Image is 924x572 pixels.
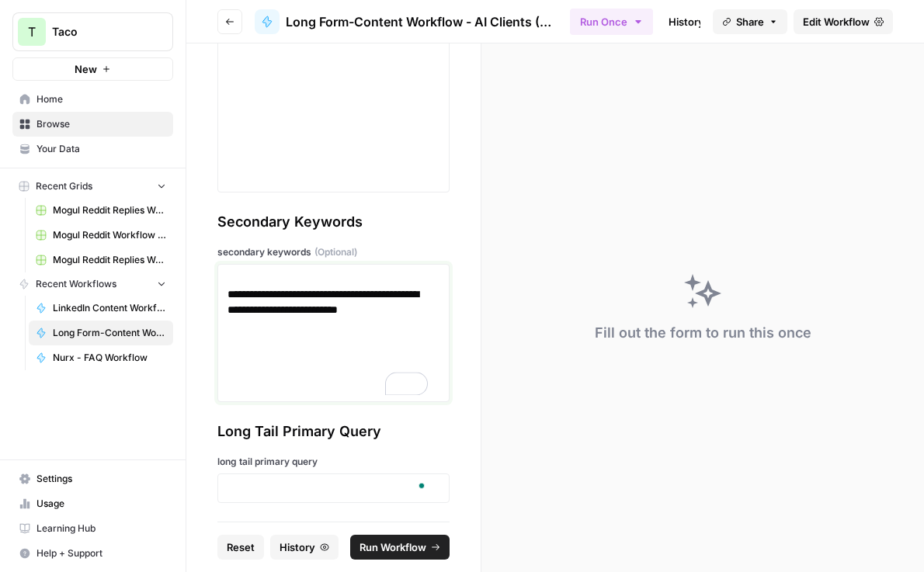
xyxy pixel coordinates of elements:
span: Share [736,14,764,29]
label: long tail primary query [217,455,450,469]
a: Settings [12,466,173,491]
button: Help + Support [12,541,173,566]
span: Settings [36,472,166,486]
a: Browse [12,112,173,137]
span: Your Data [36,142,166,156]
span: Mogul Reddit Replies Workflow Grid (1) [53,253,166,267]
div: Fill out the form to run this once [595,322,811,344]
a: Your Data [12,137,173,161]
a: Mogul Reddit Replies Workflow Grid [29,198,173,223]
a: Long Form-Content Workflow - AI Clients (New) [255,9,558,34]
a: History [659,9,714,34]
div: Long Tail Primary Query [217,421,450,442]
button: Share [713,9,787,34]
a: Home [12,87,173,112]
div: Secondary Keywords [217,211,450,233]
div: To enrich screen reader interactions, please activate Accessibility in Grammarly extension settings [228,271,439,395]
a: Edit Workflow [794,9,893,34]
span: Mogul Reddit Replies Workflow Grid [53,203,166,217]
span: Reset [227,539,255,555]
span: Taco [52,24,146,40]
a: Long Form-Content Workflow - AI Clients (New) [29,321,173,345]
a: Mogul Reddit Workflow Grid (1) [29,223,173,248]
button: New [12,57,173,81]
span: Run Workflow [360,539,426,555]
a: Nurx - FAQ Workflow [29,345,173,370]
label: secondary keywords [217,245,450,259]
button: History [270,535,339,560]
div: To enrich screen reader interactions, please activate Accessibility in Grammarly extension settings [228,480,439,496]
span: Long Form-Content Workflow - AI Clients (New) [286,12,558,31]
span: Long Form-Content Workflow - AI Clients (New) [53,326,166,340]
button: Reset [217,535,264,560]
span: Edit Workflow [803,14,870,29]
span: LinkedIn Content Workflow [53,301,166,315]
span: (Optional) [314,245,357,259]
span: New [75,61,97,77]
a: Usage [12,491,173,516]
span: T [28,23,36,41]
span: Nurx - FAQ Workflow [53,351,166,365]
a: LinkedIn Content Workflow [29,296,173,321]
span: Recent Workflows [36,277,116,291]
a: Mogul Reddit Replies Workflow Grid (1) [29,248,173,272]
span: Browse [36,117,166,131]
button: Recent Workflows [12,272,173,296]
button: Run Once [570,9,653,35]
span: Home [36,92,166,106]
span: Learning Hub [36,522,166,536]
button: Workspace: Taco [12,12,173,51]
button: Run Workflow [350,535,450,560]
span: Recent Grids [36,179,92,193]
button: Recent Grids [12,175,173,198]
span: Mogul Reddit Workflow Grid (1) [53,228,166,242]
span: History [280,539,315,555]
a: Learning Hub [12,516,173,541]
span: Usage [36,497,166,511]
span: Help + Support [36,546,166,560]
